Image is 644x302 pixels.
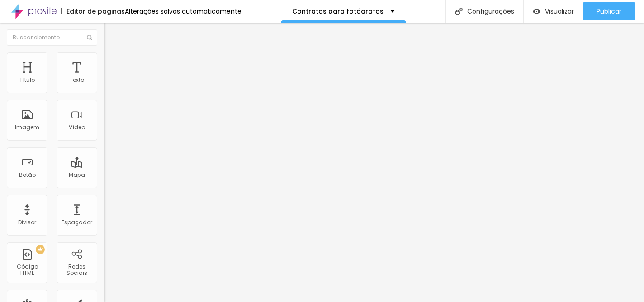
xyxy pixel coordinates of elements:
div: Botão [19,172,36,178]
iframe: Editor [104,23,644,302]
img: Icone [455,8,463,15]
div: Título [19,77,35,83]
div: Redes Sociais [59,264,95,277]
img: Icone [87,35,92,40]
img: view-1.svg [533,8,540,15]
div: Vídeo [69,124,85,131]
div: Alterações salvas automaticamente [125,8,241,14]
div: Mapa [69,172,85,178]
button: Visualizar [524,2,583,20]
input: Buscar elemento [7,29,97,46]
div: Texto [70,77,84,83]
div: Imagem [15,124,39,131]
div: Espaçador [62,219,92,226]
div: Editor de páginas [61,8,125,14]
span: Visualizar [545,8,574,15]
button: Publicar [583,2,635,20]
div: Código HTML [9,264,45,277]
span: Publicar [597,8,621,15]
div: Divisor [18,219,36,226]
p: Contratos para fotógrafos [292,8,384,14]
